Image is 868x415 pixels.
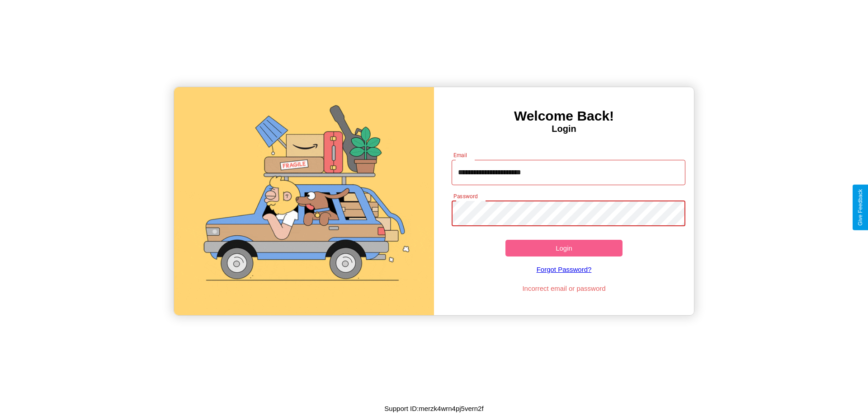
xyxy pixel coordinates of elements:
p: Support ID: merzk4wrn4pj5vern2f [384,402,483,415]
label: Password [453,192,477,200]
img: gif [174,87,434,315]
a: Forgot Password? [447,256,681,282]
p: Incorrect email or password [447,282,681,294]
h3: Welcome Back! [434,108,694,124]
div: Give Feedback [857,189,863,226]
label: Email [453,151,467,159]
h4: Login [434,124,694,134]
button: Login [505,240,623,256]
